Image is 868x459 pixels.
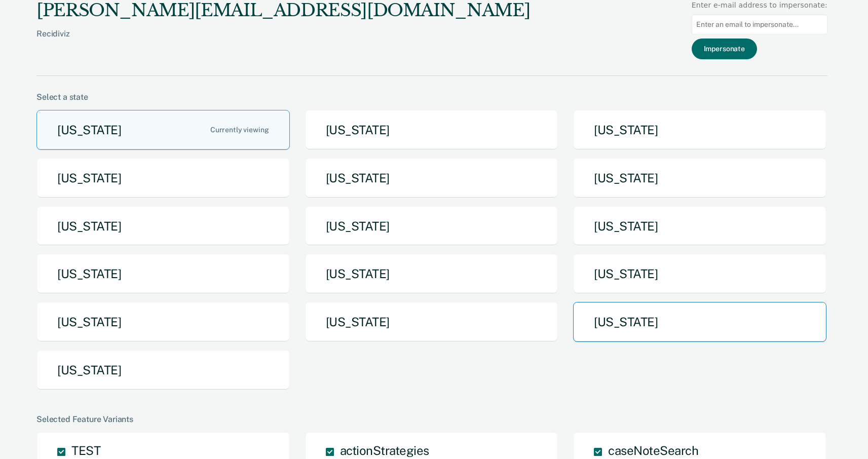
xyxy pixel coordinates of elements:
button: [US_STATE] [36,206,290,246]
span: TEST [71,443,100,457]
button: [US_STATE] [36,350,290,390]
button: [US_STATE] [573,254,826,294]
button: [US_STATE] [573,158,826,198]
div: Recidiviz [36,29,530,55]
span: caseNoteSearch [608,443,698,457]
input: Enter an email to impersonate... [692,15,827,34]
button: [US_STATE] [305,302,558,342]
button: [US_STATE] [36,302,290,342]
button: [US_STATE] [305,158,558,198]
button: [US_STATE] [573,302,826,342]
button: [US_STATE] [36,158,290,198]
button: [US_STATE] [573,206,826,246]
button: [US_STATE] [573,110,826,150]
button: Impersonate [692,39,757,59]
div: Selected Feature Variants [36,414,827,424]
button: [US_STATE] [305,206,558,246]
span: actionStrategies [340,443,429,457]
button: [US_STATE] [305,110,558,150]
button: [US_STATE] [305,254,558,294]
button: [US_STATE] [36,110,290,150]
div: Select a state [36,92,827,102]
button: [US_STATE] [36,254,290,294]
